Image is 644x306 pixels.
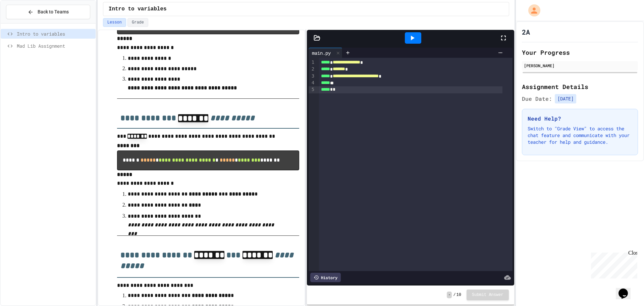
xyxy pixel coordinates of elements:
[528,125,632,145] p: Switch to "Grade View" to access the chat feature and communicate with your teacher for help and ...
[17,42,93,49] span: Mad Lib Assignment
[457,292,461,298] span: 10
[522,82,638,91] h2: Assignment Details
[309,49,334,56] div: main.py
[309,80,315,86] div: 4
[521,3,542,18] div: My Account
[309,48,342,58] div: main.py
[472,292,503,298] span: Submit Answer
[103,18,126,27] button: Lesson
[588,250,637,278] iframe: chat widget
[522,95,552,103] span: Due Date:
[310,273,341,282] div: History
[3,3,46,43] div: Chat with us now!Close
[447,292,452,298] span: -
[524,62,636,69] div: [PERSON_NAME]
[6,5,90,19] button: Back to Teams
[109,5,167,13] span: Intro to variables
[309,66,315,73] div: 2
[453,292,455,298] span: /
[309,73,315,80] div: 3
[555,94,576,103] span: [DATE]
[309,59,315,66] div: 1
[38,8,69,15] span: Back to Teams
[528,115,632,123] h3: Need Help?
[309,86,315,93] div: 5
[467,290,509,300] button: Submit Answer
[616,279,637,299] iframe: chat widget
[17,30,93,37] span: Intro to variables
[522,27,530,37] h1: 2A
[522,48,638,57] h2: Your Progress
[127,18,148,27] button: Grade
